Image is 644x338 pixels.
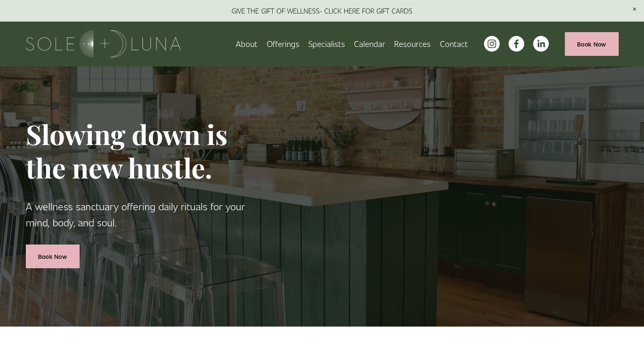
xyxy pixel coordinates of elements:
[26,30,181,58] img: Sole + Luna
[565,32,618,55] a: Book Now
[440,36,468,51] a: Contact
[394,36,431,51] a: folder dropdown
[533,36,549,52] a: LinkedIn
[308,36,345,51] a: Specialists
[26,198,270,231] p: A wellness sanctuary offering daily rituals for your mind, body, and soul.
[354,36,385,51] a: Calendar
[236,36,257,51] a: About
[266,36,299,51] a: folder dropdown
[394,37,431,50] span: Resources
[509,36,524,52] a: facebook-unauth
[484,36,500,52] a: instagram-unauth
[26,118,270,184] h1: Slowing down is the new hustle.
[26,245,79,268] a: Book Now
[266,37,299,50] span: Offerings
